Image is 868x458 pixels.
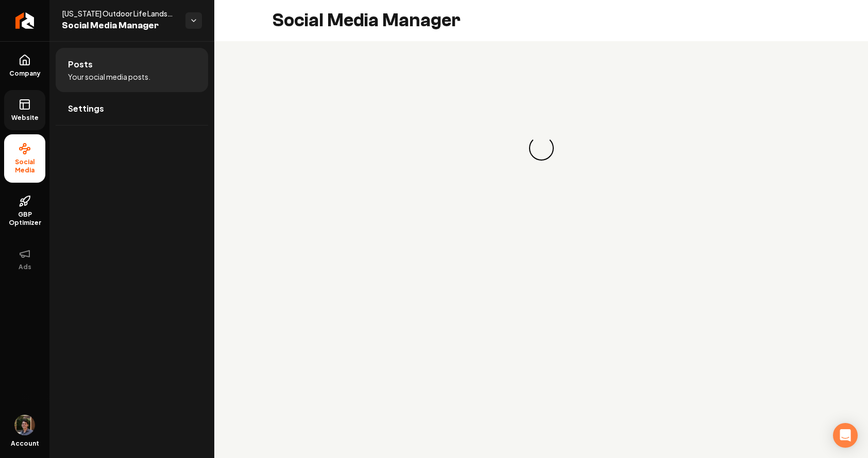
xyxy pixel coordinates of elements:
[68,102,104,115] span: Settings
[14,415,35,435] img: Mitchell Stahl
[62,8,177,19] span: [US_STATE] Outdoor Life Landscaping [PERSON_NAME]
[7,114,43,122] span: Website
[4,46,45,86] a: Company
[15,12,35,29] img: Rebolt Logo
[11,439,39,448] span: Account
[4,90,45,130] a: Website
[833,423,858,448] div: Open Intercom Messenger
[62,19,177,33] span: Social Media Manager
[4,239,45,279] button: Ads
[56,92,208,125] a: Settings
[14,415,35,435] button: Open user button
[4,210,45,227] span: GBP Optimizer
[68,58,93,71] span: Posts
[14,263,36,271] span: Ads
[529,136,554,161] div: Loading
[5,69,45,78] span: Company
[4,158,45,174] span: Social Media
[4,187,45,235] a: GBP Optimizer
[68,72,150,82] span: Your social media posts.
[272,10,461,31] h2: Social Media Manager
